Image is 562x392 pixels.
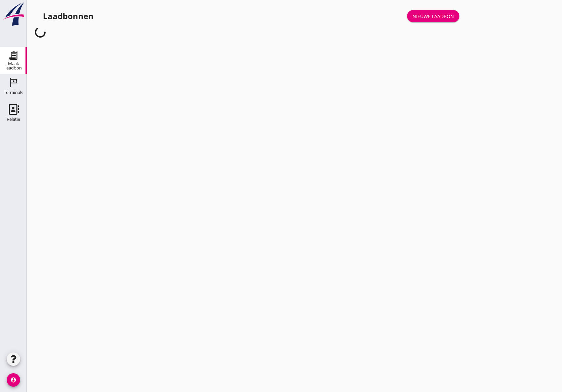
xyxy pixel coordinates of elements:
div: Nieuwe laadbon [412,13,454,20]
div: Relatie [7,117,20,121]
i: account_circle [7,373,20,387]
div: Terminals [4,90,23,95]
div: Laadbonnen [43,11,94,21]
img: logo-small.a267ee39.svg [1,2,25,27]
a: Nieuwe laadbon [407,10,459,22]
